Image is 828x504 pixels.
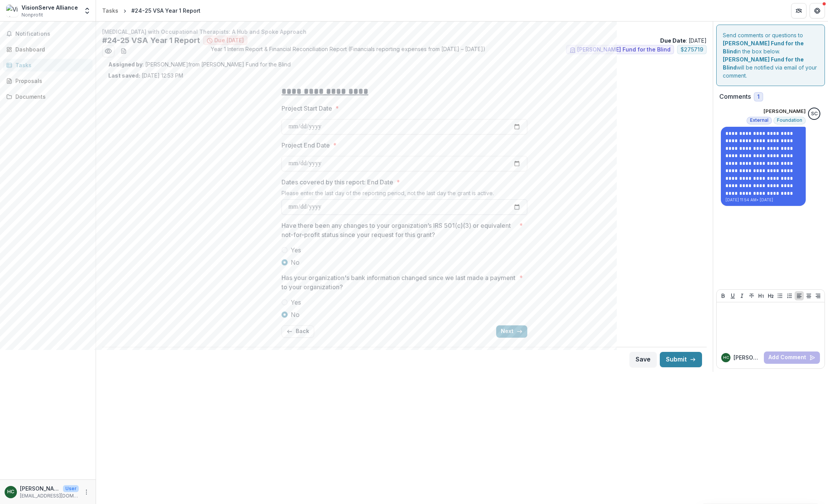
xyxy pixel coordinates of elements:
button: download-word-button [118,45,130,57]
button: More [82,487,91,497]
span: [PERSON_NAME] Fund for the Blind [577,46,671,53]
div: Proposals [15,77,86,85]
p: : [PERSON_NAME] from [PERSON_NAME] Fund for the Blind [108,60,700,68]
button: Save [629,352,657,367]
span: 1 [757,94,760,100]
span: No [291,310,300,319]
p: Has your organization's bank information changed since we last made a payment to your organization? [282,273,516,292]
button: Align Left [795,291,804,300]
div: Helen Chapman [7,489,14,494]
span: Yes [291,298,301,307]
p: [PERSON_NAME] [763,108,806,115]
button: Bullet List [775,291,785,300]
strong: Due Date [660,37,686,44]
button: Get Help [810,3,825,18]
strong: Last saved: [108,72,140,79]
div: Documents [15,93,86,101]
button: Heading 2 [766,291,775,300]
p: Have there been any changes to your organization’s IRS 501(c)(3) or equivalent not-for-profit sta... [282,221,516,239]
button: Align Center [804,291,813,300]
span: Foundation [777,118,802,123]
p: [PERSON_NAME] [734,353,761,361]
p: [DATE] 12:53 PM [108,71,183,80]
span: $ 275719 [681,46,703,53]
button: Heading 1 [757,291,766,300]
div: Tasks [102,7,118,15]
button: Back [282,325,314,338]
button: Italicize [737,291,747,300]
span: Nonprofit [22,12,43,18]
div: Sandra Ching [811,111,818,116]
strong: [PERSON_NAME] Fund for the Blind [723,56,804,71]
strong: Assigned by [108,61,142,68]
button: Strike [747,291,756,300]
span: Notifications [15,31,89,37]
div: Dashboard [15,45,86,53]
button: Submit [660,352,702,367]
a: Dashboard [3,43,93,56]
a: Tasks [99,5,121,16]
button: Preview b151e6d8-73e8-40b4-a356-8aa3421a3801.pdf [102,45,114,57]
a: Documents [3,90,93,103]
a: Tasks [3,59,93,71]
div: Tasks [15,61,86,69]
strong: [PERSON_NAME] Fund for the Blind [723,40,804,55]
p: [PERSON_NAME] [20,484,60,492]
button: Open entity switcher [82,3,93,18]
a: Proposals [3,75,93,87]
p: [DATE] 11:54 AM • [DATE] [725,197,801,203]
button: Add Comment [764,351,820,364]
button: Bold [719,291,728,300]
span: Yes [291,245,301,255]
button: Underline [728,291,737,300]
h2: Comments [719,93,751,100]
div: VisionServe Alliance [22,3,78,12]
span: Due [DATE] [214,37,244,44]
div: Please enter the last day of the reporting period, not the last day the grant is active. [282,190,527,199]
span: Year 1 Interim Report & Financial Reconciliation Report (Financials reporting expenses from [DATE... [211,45,485,57]
span: No [291,258,300,267]
p: Project Start Date [282,104,332,113]
h2: #24-25 VSA Year 1 Report [102,36,200,45]
p: User [63,485,79,492]
button: Notifications [3,28,93,40]
p: Project End Date [282,141,330,150]
img: VisionServe Alliance [6,5,18,17]
button: Align Right [813,291,823,300]
p: [EMAIL_ADDRESS][DOMAIN_NAME] [20,492,79,499]
button: Partners [791,3,806,18]
button: Next [496,325,527,338]
p: Dates covered by this report: End Date [282,177,393,187]
div: Helen Chapman [723,356,729,360]
span: External [750,118,768,123]
nav: breadcrumb [99,5,204,16]
div: #24-25 VSA Year 1 Report [131,7,200,15]
div: Send comments or questions to in the box below. will be notified via email of your comment. [716,25,825,86]
p: [MEDICAL_DATA] with Occupational Therapists: A Hub and Spoke Approach [102,28,707,36]
p: : [DATE] [660,36,707,45]
button: Ordered List [785,291,794,300]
